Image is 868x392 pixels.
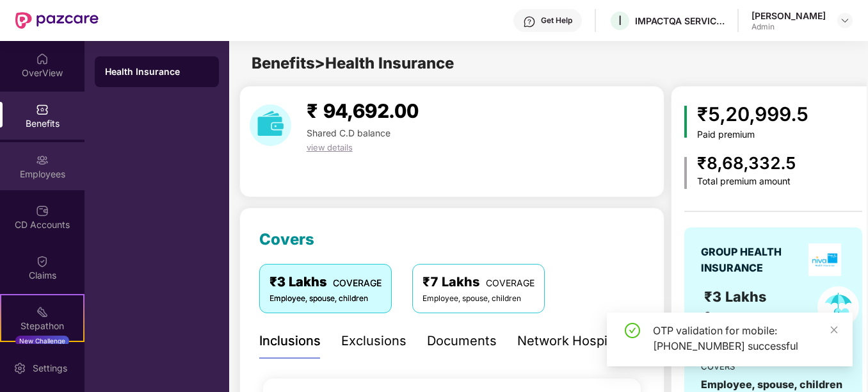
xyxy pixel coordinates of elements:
[427,331,497,351] div: Documents
[653,323,837,354] div: OTP validation for mobile: [PHONE_NUMBER] successful
[751,22,826,32] div: Admin
[13,362,26,375] img: svg+xml;base64,PHN2ZyBpZD0iU2V0dGluZy0yMHgyMCIgeG1sbnM9Imh0dHA6Ly93d3cudzMub3JnLzIwMDAvc3ZnIiB3aW...
[15,336,69,346] div: New Challenge
[697,151,796,177] div: ₹8,68,332.5
[541,15,572,26] div: Get Help
[840,15,850,26] img: svg+xml;base64,PHN2ZyBpZD0iRHJvcGRvd24tMzJ4MzIiIHhtbG5zPSJodHRwOi8vd3d3LnczLm9yZy8yMDAwL3N2ZyIgd2...
[704,309,745,320] span: Coverage
[105,65,209,78] div: Health Insurance
[625,323,640,338] span: check-circle
[523,15,536,28] img: svg+xml;base64,PHN2ZyBpZD0iSGVscC0zMngzMiIgeG1sbnM9Imh0dHA6Ly93d3cudzMub3JnLzIwMDAvc3ZnIiB3aWR0aD...
[684,157,687,189] img: icon
[36,204,49,217] img: svg+xml;base64,PHN2ZyBpZD0iQ0RfQWNjb3VudHMiIGRhdGEtbmFtZT0iQ0QgQWNjb3VudHMiIHhtbG5zPSJodHRwOi8vd3...
[333,277,382,288] span: COVERAGE
[259,331,321,351] div: Inclusions
[341,331,406,351] div: Exclusions
[486,277,534,288] span: COVERAGE
[269,272,382,292] div: ₹3 Lakhs
[684,106,687,138] img: icon
[252,54,454,72] span: Benefits > Health Insurance
[422,293,534,305] div: Employee, spouse, children
[29,362,71,375] div: Settings
[635,15,725,27] div: IMPACTQA SERVICES PRIVATE LIMITED
[618,13,622,28] span: I
[697,129,808,140] div: Paid premium
[697,176,796,187] div: Total premium amount
[36,154,49,167] img: svg+xml;base64,PHN2ZyBpZD0iRW1wbG95ZWVzIiB4bWxucz0iaHR0cDovL3d3dy53My5vcmcvMjAwMC9zdmciIHdpZHRoPS...
[269,293,382,305] div: Employee, spouse, children
[36,255,49,268] img: svg+xml;base64,PHN2ZyBpZD0iQ2xhaW0iIHhtbG5zPSJodHRwOi8vd3d3LnczLm9yZy8yMDAwL3N2ZyIgd2lkdGg9IjIwIi...
[830,325,839,334] span: close
[36,103,49,116] img: svg+xml;base64,PHN2ZyBpZD0iQmVuZWZpdHMiIHhtbG5zPSJodHRwOi8vd3d3LnczLm9yZy8yMDAwL3N2ZyIgd2lkdGg9Ij...
[701,244,805,276] div: GROUP HEALTH INSURANCE
[307,99,419,122] span: ₹ 94,692.00
[15,12,99,29] img: New Pazcare Logo
[36,53,49,65] img: svg+xml;base64,PHN2ZyBpZD0iSG9tZSIgeG1sbnM9Imh0dHA6Ly93d3cudzMub3JnLzIwMDAvc3ZnIiB3aWR0aD0iMjAiIG...
[808,243,841,276] img: insurerLogo
[697,99,808,129] div: ₹5,20,999.5
[250,104,291,146] img: download
[307,142,353,152] span: view details
[36,306,49,318] img: svg+xml;base64,PHN2ZyB4bWxucz0iaHR0cDovL3d3dy53My5vcmcvMjAwMC9zdmciIHdpZHRoPSIyMSIgaGVpZ2h0PSIyMC...
[422,272,534,292] div: ₹7 Lakhs
[307,127,390,138] span: Shared C.D balance
[517,331,629,351] div: Network Hospitals
[259,230,314,249] span: Covers
[704,288,770,305] span: ₹3 Lakhs
[751,10,826,22] div: [PERSON_NAME]
[817,286,859,328] img: policyIcon
[1,320,83,332] div: Stepathon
